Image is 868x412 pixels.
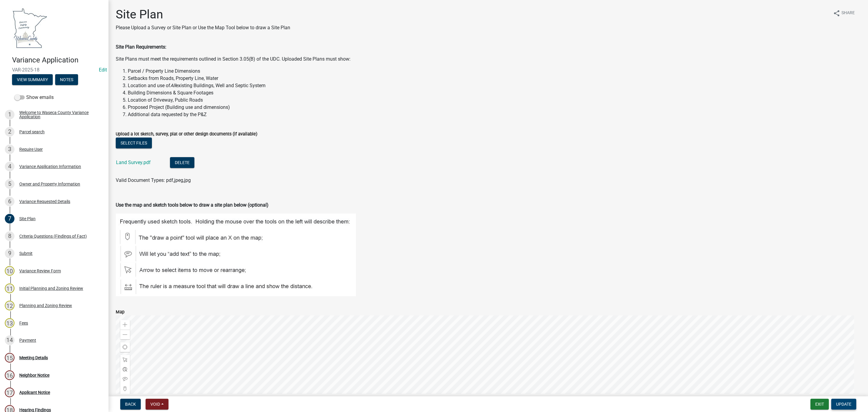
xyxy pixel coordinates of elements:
[5,197,14,206] div: 6
[12,74,53,85] button: View Summary
[19,130,45,134] div: Parcel search
[116,55,861,63] p: Site Plans must meet the requirements outlined in Section 3.05(B) of the UDC. Uploaded Site Plans...
[150,402,160,407] span: Void
[116,7,290,22] h1: Site Plan
[5,162,14,171] div: 4
[116,177,191,183] span: Valid Document Types: pdf,jpeg,jpg
[5,144,14,154] div: 3
[19,373,49,377] div: Neighbor Notice
[120,342,130,352] div: Find my location
[19,408,51,412] div: Hearing Findings
[116,160,151,165] a: Land Survey.pdf
[128,104,861,111] li: Proposed Project (Building use and dimensions)
[5,353,14,363] div: 15
[120,399,141,410] button: Back
[12,6,48,49] img: Waseca County, Minnesota
[116,132,257,136] label: Upload a lot sketch, survey, plat or other design documents (if available)
[828,7,860,19] button: shareShare
[833,10,840,17] i: share
[19,147,43,151] div: Require User
[12,56,104,65] h4: Variance Application
[19,251,33,255] div: Submit
[19,286,83,290] div: Initial Planning and Zoning Review
[5,301,14,310] div: 12
[125,402,136,407] span: Back
[116,310,124,314] label: Map
[19,269,61,273] div: Variance Review Form
[19,356,48,360] div: Meeting Details
[170,83,176,88] i: All
[55,78,78,82] wm-modal-confirm: Notes
[128,89,861,97] li: Building Dimensions & Square Footages
[128,75,861,82] li: Setbacks from Roads, Property Line, Water
[128,82,861,89] li: Location and use of existing Buildings, Well and Septic System
[19,303,72,308] div: Planning and Zoning Review
[120,330,130,339] div: Zoom out
[5,284,14,293] div: 11
[116,214,356,296] img: Map_Tools_5afac6ef-0bec-414e-90e1-b6accba2cc93.JPG
[5,335,14,345] div: 14
[5,266,14,276] div: 10
[831,399,856,410] button: Update
[841,10,855,17] span: Share
[99,67,107,73] a: Edit
[170,160,194,166] wm-modal-confirm: Delete Document
[19,390,50,395] div: Applicant Notice
[116,44,166,50] strong: Site Plan Requirements:
[5,110,14,119] div: 1
[12,78,53,82] wm-modal-confirm: Summary
[19,321,28,325] div: Fees
[146,399,168,410] button: Void
[5,318,14,328] div: 13
[19,338,36,342] div: Payment
[120,320,130,330] div: Zoom in
[810,399,829,410] button: Exit
[5,370,14,380] div: 16
[836,402,851,407] span: Update
[128,68,861,75] li: Parcel / Property Line Dimensions
[116,24,290,31] p: Please Upload a Survey or Site Plan or Use the Map Tool below to draw a Site Plan
[5,388,14,397] div: 17
[19,164,81,169] div: Variance Application Information
[19,182,80,186] div: Owner and Property Information
[55,74,78,85] button: Notes
[5,127,14,137] div: 2
[5,179,14,189] div: 5
[170,157,194,168] button: Delete
[128,97,861,104] li: Location of Driveway, Public Roads
[128,111,861,118] li: Additional data requested by the P&Z
[14,94,54,101] label: Show emails
[5,249,14,258] div: 9
[116,202,269,208] strong: Use the map and sketch tools below to draw a site plan below (optional)
[12,67,96,73] span: VAR-2025-18
[19,199,70,204] div: Variance Requested Details
[5,231,14,241] div: 8
[19,217,36,221] div: Site Plan
[19,110,99,119] div: Welcome to Waseca County Variance Application
[5,214,14,223] div: 7
[19,234,87,238] div: Criteria Questions (Findings of Fact)
[116,138,152,148] button: Select files
[99,67,107,73] wm-modal-confirm: Edit Application Number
